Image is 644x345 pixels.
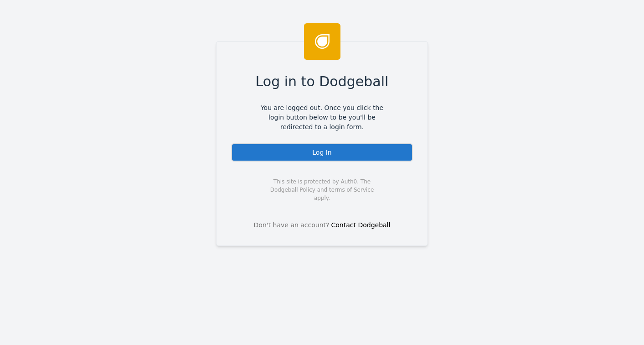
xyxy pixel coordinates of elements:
[254,103,390,132] span: You are logged out. Once you click the login button below to be you'll be redirected to a login f...
[256,71,389,92] span: Log in to Dodgeball
[231,143,413,162] div: Log In
[254,220,330,230] span: Don't have an account?
[262,178,382,202] span: This site is protected by Auth0. The Dodgeball Policy and terms of Service apply.
[331,221,391,229] a: Contact Dodgeball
